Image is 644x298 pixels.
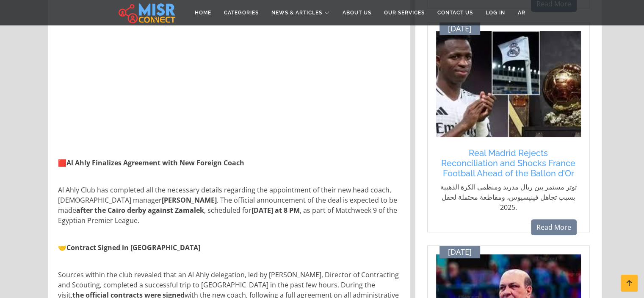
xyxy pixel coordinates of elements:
img: شعار الكرة الذهبية وخلفه لاعب ريال مدريد فينيسيوس جونيور [436,31,581,137]
a: Contact Us [431,5,479,21]
a: Real Madrid Rejects Reconciliation and Shocks France Football Ahead of the Ballon d’Or [440,148,577,178]
strong: [DATE] at 8 PM [252,206,300,215]
strong: Contract Signed in [GEOGRAPHIC_DATA] [66,243,200,252]
a: Our Services [378,5,431,21]
a: About Us [336,5,378,21]
span: [DATE] [448,248,472,257]
p: Al Ahly Club has completed all the necessary details regarding the appointment of their new head ... [58,185,402,226]
a: AR [511,5,532,21]
p: توتر مستمر بين ريال مدريد ومنظمي الكرة الذهبية بسبب تجاهل فينيسيوس، ومقاطعة محتملة لحفل 2025. [440,182,577,212]
a: Categories [218,5,265,21]
a: Home [188,5,218,21]
span: News & Articles [271,9,322,17]
p: 🤝 [58,242,402,253]
a: Read More [531,219,577,235]
p: 🟥 [58,158,402,168]
strong: [PERSON_NAME] [162,195,217,205]
strong: Al Ahly Finalizes Agreement with New Foreign Coach [66,158,244,167]
strong: after the Cairo derby against Zamalek [76,206,204,215]
a: News & Articles [265,5,336,21]
a: Log in [479,5,511,21]
img: main.misr_connect [119,2,175,23]
span: [DATE] [448,24,472,33]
